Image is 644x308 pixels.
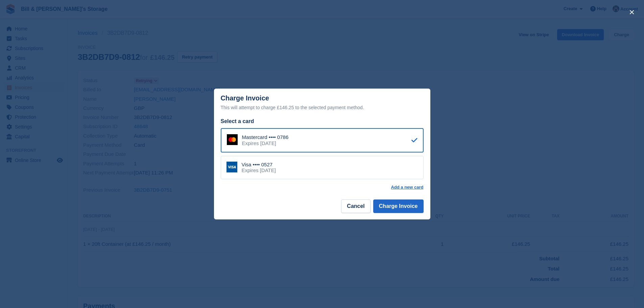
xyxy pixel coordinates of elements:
div: Select a card [221,117,424,125]
div: Expires [DATE] [242,140,289,146]
div: Charge Invoice [221,94,424,112]
button: close [626,7,637,18]
div: Expires [DATE] [242,167,276,173]
div: This will attempt to charge £146.25 to the selected payment method. [221,103,424,112]
button: Charge Invoice [373,199,424,213]
img: Visa Logo [226,162,237,172]
a: Add a new card [391,185,423,190]
div: Visa •••• 0527 [242,162,276,168]
div: Mastercard •••• 0786 [242,134,289,140]
button: Cancel [341,199,370,213]
img: Mastercard Logo [227,134,238,145]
